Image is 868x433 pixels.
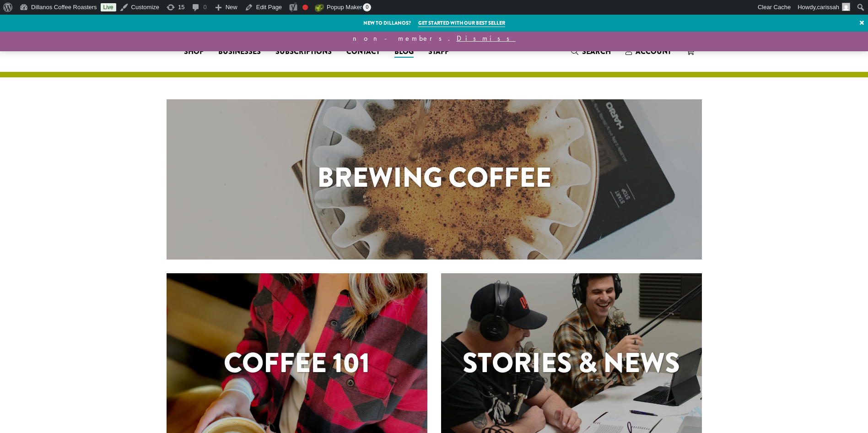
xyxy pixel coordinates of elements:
[167,157,702,198] h1: Brewing Coffee
[167,99,702,260] a: Brewing Coffee
[636,46,671,57] span: Account
[856,15,868,31] a: ×
[184,46,204,58] span: Shop
[441,342,702,384] h1: Stories & News
[346,46,380,58] span: Contact
[421,44,456,59] a: Staff
[101,3,116,11] a: Live
[275,46,332,58] span: Subscriptions
[302,5,308,10] div: Focus keyphrase not set
[167,342,427,384] h1: Coffee 101
[363,3,371,11] span: 0
[564,44,618,59] a: Search
[457,33,516,43] a: Dismiss
[817,4,839,11] span: carissah
[428,46,449,58] span: Staff
[418,19,505,27] a: Get started with our best seller
[582,46,611,57] span: Search
[177,44,211,59] a: Shop
[394,46,414,58] span: Blog
[218,46,261,58] span: Businesses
